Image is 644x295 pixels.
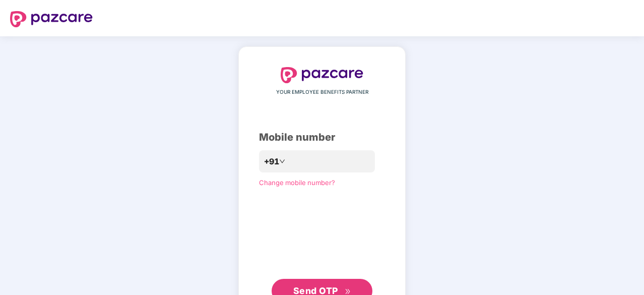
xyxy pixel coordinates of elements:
span: down [279,158,285,164]
span: double-right [345,288,351,295]
span: YOUR EMPLOYEE BENEFITS PARTNER [276,88,368,96]
span: +91 [264,155,279,168]
img: logo [281,67,363,83]
a: Change mobile number? [259,179,335,187]
div: Mobile number [259,130,385,145]
img: logo [10,11,93,27]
